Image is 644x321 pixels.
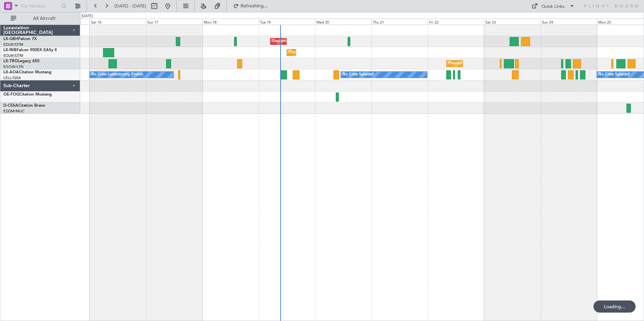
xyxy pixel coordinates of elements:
span: OE-FOG [3,93,19,97]
button: Refreshing... [230,1,270,11]
div: Thu 21 [372,19,428,25]
button: Quick Links [528,1,578,11]
div: Loading... [593,300,636,313]
a: LX-INBFalcon 900EX EASy II [3,48,57,52]
div: [DATE] [82,13,93,19]
div: Wed 20 [315,19,371,25]
div: Sat 23 [484,19,540,25]
span: [DATE] - [DATE] [115,3,146,9]
div: Quick Links [542,3,565,10]
a: EDLW/DTM [3,42,23,47]
span: D-CESA [3,104,18,108]
div: Planned Maint Geneva (Cointrin) [289,47,344,58]
span: LX-INB [3,48,17,52]
a: OE-FOGCitation Mustang [3,93,52,97]
div: Sat 16 [90,19,146,25]
a: EDLW/DTM [3,53,23,58]
button: All Aircraft [7,13,73,24]
a: LX-AOACitation Mustang [3,70,52,74]
a: D-CESACitation Bravo [3,104,45,108]
a: EGGW/LTN [3,64,24,69]
span: LX-TRO [3,59,18,63]
div: No Crew Sabadell [599,70,630,80]
div: Unplanned Maint [GEOGRAPHIC_DATA] ([GEOGRAPHIC_DATA]) [272,36,383,46]
div: Mon 18 [202,19,259,25]
a: LX-GBHFalcon 7X [3,37,37,41]
div: Planned Maint [GEOGRAPHIC_DATA] ([GEOGRAPHIC_DATA]) [448,59,554,69]
span: LX-AOA [3,70,19,74]
a: LELL/QSA [3,75,21,80]
span: Refreshing... [240,4,268,8]
span: All Aircraft [18,16,71,21]
div: Sun 17 [146,19,202,25]
div: No Crew Luxembourg (Findel) [91,70,143,80]
div: Sun 24 [541,19,597,25]
div: Fri 22 [428,19,484,25]
a: LX-TROLegacy 650 [3,59,39,63]
span: LX-GBH [3,37,18,41]
a: EDDM/MUC [3,109,25,114]
div: No Crew Sabadell [343,70,374,80]
input: Trip Number [21,1,59,11]
div: Tue 19 [259,19,315,25]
